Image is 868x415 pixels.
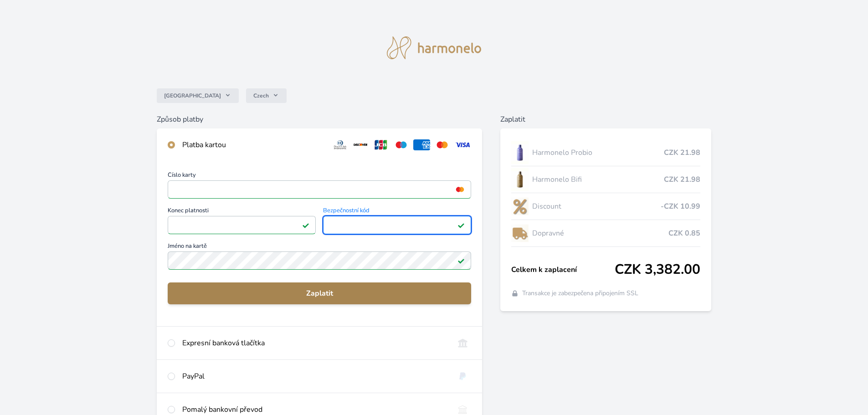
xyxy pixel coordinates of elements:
[168,172,471,180] span: Číslo karty
[661,201,700,212] span: -CZK 10.99
[454,338,471,348] img: onlineBanking_CZ.svg
[393,139,410,150] img: maestro.svg
[182,404,447,415] div: Pomalý bankovní převod
[175,288,464,299] span: Zaplatit
[668,228,700,239] span: CZK 0.85
[532,174,664,185] span: Harmonelo Bifi
[172,183,467,196] iframe: Iframe pro číslo karty
[522,289,638,298] span: Transakce je zabezpečena připojením SSL
[457,257,465,264] img: Platné pole
[246,88,287,103] button: Czech
[172,219,312,231] iframe: Iframe pro datum vypršení platnosti
[157,114,482,125] h6: Způsob platby
[500,114,711,125] h6: Zaplatit
[413,139,430,150] img: amex.svg
[253,92,269,99] span: Czech
[168,208,316,216] span: Konec platnosti
[457,221,465,229] img: Platné pole
[164,92,221,99] span: [GEOGRAPHIC_DATA]
[182,338,447,348] div: Expresní banková tlačítka
[387,36,482,59] img: logo.svg
[511,168,529,191] img: CLEAN_BIFI_se_stinem_x-lo.jpg
[168,282,471,304] button: Zaplatit
[454,139,471,150] img: visa.svg
[168,251,471,270] input: Jméno na kartěPlatné pole
[454,404,471,415] img: bankTransfer_IBAN.svg
[532,201,661,212] span: Discount
[454,185,466,194] img: mc
[511,141,529,164] img: CLEAN_PROBIO_se_stinem_x-lo.jpg
[302,221,309,229] img: Platné pole
[532,228,668,239] span: Dopravné
[664,174,700,185] span: CZK 21.98
[352,139,369,150] img: discover.svg
[373,139,390,150] img: jcb.svg
[327,219,467,231] iframe: Iframe pro bezpečnostní kód
[323,208,471,216] span: Bezpečnostní kód
[332,139,349,150] img: diners.svg
[157,88,239,103] button: [GEOGRAPHIC_DATA]
[454,371,471,382] img: paypal.svg
[434,139,451,150] img: mc.svg
[168,243,471,251] span: Jméno na kartě
[511,222,529,245] img: delivery-lo.png
[182,371,447,382] div: PayPal
[511,264,615,275] span: Celkem k zaplacení
[532,147,664,158] span: Harmonelo Probio
[664,147,700,158] span: CZK 21.98
[182,139,324,150] div: Platba kartou
[615,261,700,278] span: CZK 3,382.00
[511,195,529,218] img: discount-lo.png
